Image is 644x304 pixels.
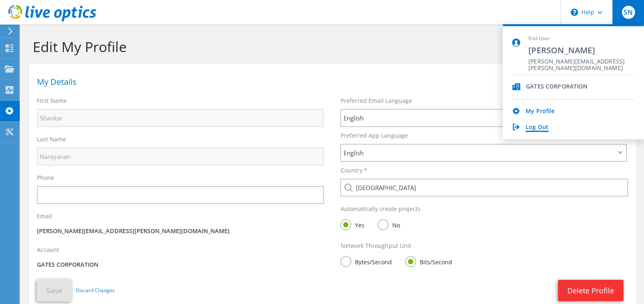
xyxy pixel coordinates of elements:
a: Discard Changes [76,286,115,295]
label: First Name [37,97,67,105]
p: [PERSON_NAME][EMAIL_ADDRESS][PERSON_NAME][DOMAIN_NAME] [37,227,324,236]
h1: Edit My Profile [33,38,628,55]
a: My Profile [526,108,555,116]
p: GATES CORPORATION [37,260,324,269]
label: Bytes/Second [340,256,391,266]
label: Last Name [37,135,66,143]
span: [PERSON_NAME][EMAIL_ADDRESS][PERSON_NAME][DOMAIN_NAME] [528,58,635,66]
a: Delete Profile [558,280,624,301]
label: Network Throughput Unit [340,242,411,250]
label: Email [37,212,52,220]
label: Country * [340,166,367,175]
label: Phone [37,174,54,182]
span: SN [622,6,635,19]
span: English [343,148,615,158]
label: Automatically create projects [340,205,420,213]
svg: \n [571,9,578,16]
label: Preferred App Language [340,132,407,140]
a: Log Out [526,124,548,132]
span: English [343,113,615,123]
label: No [378,219,400,229]
label: Account [37,246,59,254]
div: GATES CORPORATION [526,83,587,91]
span: [PERSON_NAME] [528,45,635,56]
h1: My Details [37,78,624,86]
span: End User [528,35,635,42]
label: Preferred Email Language [340,97,412,105]
label: Yes [340,219,364,229]
label: Bits/Second [405,256,452,266]
button: Save [37,279,72,302]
